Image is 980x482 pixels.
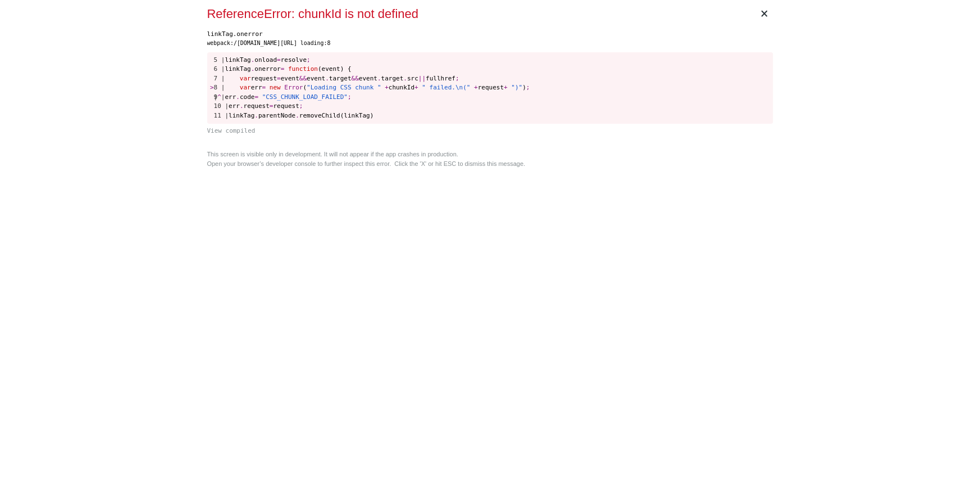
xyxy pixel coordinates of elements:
span: var [240,84,251,91]
span: request [244,102,270,110]
span: event [307,75,325,82]
span: request [251,75,277,82]
span: 10 | [214,102,229,110]
span: = [277,75,281,82]
span: target [329,75,352,82]
span: event [281,75,299,82]
span: request [274,102,299,110]
span: request [478,84,504,91]
span: . [254,112,258,119]
span: (event) { [318,65,352,73]
span: = [281,65,285,73]
span: onload [254,56,277,64]
span: err [225,93,236,101]
span: && [299,75,307,82]
span: 5 | [214,56,225,64]
span: function [288,65,318,73]
span: fullhref [426,75,455,82]
span: . [295,112,299,119]
span: onerror [254,65,280,73]
span: || [418,75,426,82]
span: + [385,84,389,91]
span: var [240,75,251,82]
span: err [229,102,240,110]
span: = [270,102,274,110]
span: ; [348,93,352,101]
span: > [210,84,214,91]
span: src [407,75,418,82]
span: 7 | [214,75,225,82]
span: = [277,56,281,64]
span: + [414,84,418,91]
span: err [251,84,262,91]
span: = [262,84,266,91]
span: new [270,84,281,91]
span: ; [307,56,311,64]
span: ^ [217,93,221,101]
span: event [359,75,377,82]
span: . [377,75,381,82]
span: . [251,65,255,73]
span: linkTag [225,56,251,64]
button: View compiled [207,127,773,136]
span: resolve [281,56,307,64]
span: ; [526,84,530,91]
span: 11 | [214,112,229,119]
span: removeChild(linkTag) [299,112,373,119]
span: linkTag [225,65,251,73]
span: ; [455,75,459,82]
span: chunkId [389,84,414,91]
span: . [236,93,240,101]
span: ; [299,102,303,110]
span: Error [284,84,303,91]
span: + [474,84,478,91]
div: This screen is visible only in development. It will not appear if the app crashes in production. ... [207,150,773,168]
span: parentNode [258,112,295,119]
span: = [255,93,259,101]
span: target [381,75,404,82]
span: + [504,84,508,91]
span: . [251,56,255,64]
div: ReferenceError: chunkId is not defined [207,4,755,23]
span: 6 | [214,65,225,73]
span: ")" [512,84,523,91]
span: ) [522,84,526,91]
span: " failed.\n(" [422,84,471,91]
span: "Loading CSS chunk " [307,84,381,91]
span: . [240,102,244,110]
span: code [240,93,255,101]
span: . [325,75,329,82]
span: linkTag [229,112,254,119]
span: ( [303,84,307,91]
div: linkTag.onerror [207,30,773,39]
span: . [403,75,407,82]
span: | [214,93,218,101]
span: webpack:/[DOMAIN_NAME][URL] loading:8 [207,40,331,46]
span: && [352,75,359,82]
span: 8 | [214,84,225,91]
span: "CSS_CHUNK_LOAD_FAILED" [262,93,348,101]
